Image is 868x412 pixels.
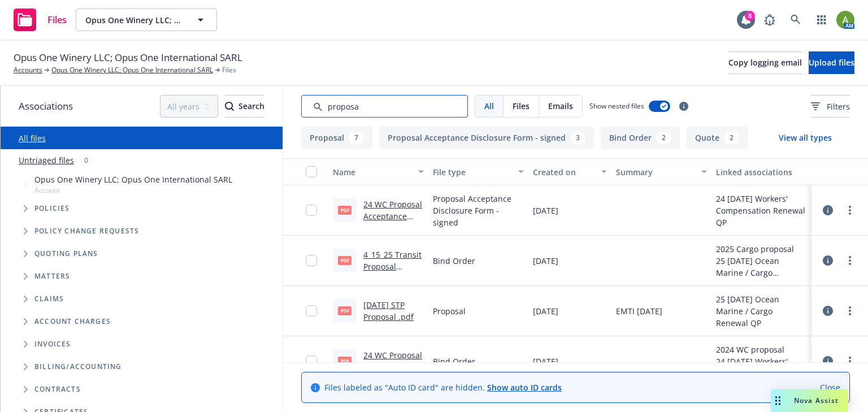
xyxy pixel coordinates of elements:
[1,171,283,355] div: Tree Example
[601,127,680,149] button: Bind Order
[433,355,475,367] span: Bind Order
[225,102,234,111] svg: Search
[836,11,854,29] img: photo
[301,95,468,118] input: Search by keyword...
[728,51,802,74] button: Copy logging email
[338,206,351,214] span: pdf
[528,158,611,185] button: Created on
[533,355,558,367] span: [DATE]
[794,396,839,405] span: Nova Assist
[34,318,111,325] span: Account charges
[433,166,511,178] div: File type
[533,166,594,178] div: Created on
[811,101,850,112] span: Filters
[79,154,94,167] div: 0
[301,127,372,149] button: Proposal
[711,158,811,185] button: Linked associations
[328,158,428,185] button: Name
[728,57,802,68] span: Copy logging email
[306,166,317,177] input: Select all
[306,205,317,216] input: Toggle Row Selected
[809,51,854,74] button: Upload files
[771,389,848,412] button: Nova Assist
[843,304,857,318] a: more
[433,305,466,317] span: Proposal
[758,8,781,31] a: Report a Bug
[687,127,748,149] button: Quote
[716,293,807,329] div: 25 [DATE] Ocean Marine / Cargo Renewal QP
[616,166,695,178] div: Summary
[9,4,71,36] a: Files
[487,382,562,393] a: Show auto ID cards
[811,95,850,118] button: Filters
[716,193,807,228] div: 24 [DATE] Workers' Compensation Renewal QP
[533,205,558,216] span: [DATE]
[533,305,558,317] span: [DATE]
[34,174,232,185] span: Opus One Winery LLC; Opus One International SARL
[306,355,317,367] input: Toggle Row Selected
[363,199,422,233] a: 24 WC Proposal Acceptance signed.pdf
[716,344,807,355] div: 2024 WC proposal
[533,255,558,267] span: [DATE]
[34,363,122,370] span: Billing/Accounting
[51,65,213,75] a: Opus One Winery LLC; Opus One International SARL
[225,95,264,118] button: SearchSearch
[349,132,364,144] div: 7
[716,243,807,255] div: 2025 Cargo proposal
[428,158,528,185] button: File type
[338,306,351,315] span: pdf
[810,8,833,31] a: Switch app
[761,127,850,149] button: View all types
[716,166,807,178] div: Linked associations
[513,100,530,112] span: Files
[379,127,594,149] button: Proposal Acceptance Disclosure Form - signed
[616,305,662,317] span: EMTI [DATE]
[306,305,317,316] input: Toggle Row Selected
[34,228,139,235] span: Policy change requests
[34,296,64,302] span: Claims
[809,57,854,68] span: Upload files
[724,132,739,144] div: 2
[34,273,70,280] span: Matters
[363,300,414,322] a: [DATE] STP Proposal .pdf
[827,101,850,112] span: Filters
[716,255,807,279] div: 25 [DATE] Ocean Marine / Cargo Renewal QP
[433,193,524,228] span: Proposal Acceptance Disclosure Form - signed
[589,101,644,111] span: Show nested files
[225,96,264,117] div: Search
[34,386,81,393] span: Contracts
[570,132,585,144] div: 3
[324,381,562,393] span: Files labeled as "Auto ID card" are hidden.
[843,203,857,217] a: more
[222,65,236,75] span: Files
[34,341,71,348] span: Invoices
[76,8,217,31] button: Opus One Winery LLC; Opus One International SARL
[433,255,475,267] span: Bind Order
[784,8,807,31] a: Search
[363,350,422,384] a: 24 WC Proposal Acceptance signed.pdf
[771,389,785,412] div: Drag to move
[47,15,67,24] span: Files
[843,254,857,267] a: more
[14,65,42,75] a: Accounts
[716,355,807,379] div: 24 [DATE] Workers' Compensation Renewal QP
[611,158,711,185] button: Summary
[656,132,671,144] div: 2
[820,381,840,393] a: Close
[19,154,74,166] a: Untriaged files
[338,256,351,264] span: pdf
[34,250,98,257] span: Quoting plans
[19,133,46,144] a: All files
[34,185,232,195] span: Account
[306,255,317,266] input: Toggle Row Selected
[34,205,70,212] span: Policies
[363,249,422,284] a: 4_15_25 Transit Proposal signed.pdf
[338,357,351,365] span: pdf
[85,14,183,26] span: Opus One Winery LLC; Opus One International SARL
[548,100,573,112] span: Emails
[333,166,411,178] div: Name
[745,11,755,21] div: 8
[484,100,494,112] span: All
[19,99,73,114] span: Associations
[843,354,857,368] a: more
